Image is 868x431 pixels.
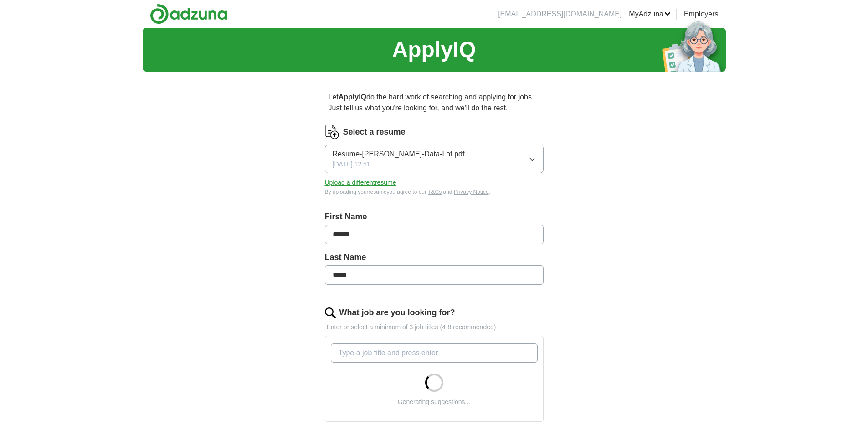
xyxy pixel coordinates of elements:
[428,189,442,195] a: T&Cs
[150,4,227,24] img: Adzuna logo
[325,251,544,264] label: Last Name
[339,306,455,319] label: What job are you looking for?
[629,9,671,20] a: MyAdzuna
[325,145,544,173] button: Resume-[PERSON_NAME]-Data-Lot.pdf[DATE] 12:51
[392,33,476,66] h1: ApplyIQ
[325,178,396,187] button: Upload a differentresume
[454,189,489,195] a: Privacy Notice
[331,343,538,363] input: Type a job title and press enter
[325,125,339,139] img: CV Icon
[325,188,544,196] div: By uploading your resume you agree to our and .
[325,211,544,223] label: First Name
[325,307,336,318] img: search.png
[339,93,366,101] strong: ApplyIQ
[398,397,471,407] div: Generating suggestions...
[325,322,544,332] p: Enter or select a minimum of 3 job titles (4-8 recommended)
[325,88,544,117] p: Let do the hard work of searching and applying for jobs. Just tell us what you're looking for, an...
[684,9,719,20] a: Employers
[498,9,621,20] li: [EMAIL_ADDRESS][DOMAIN_NAME]
[343,126,406,138] label: Select a resume
[333,160,370,169] span: [DATE] 12:51
[333,149,465,160] span: Resume-[PERSON_NAME]-Data-Lot.pdf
